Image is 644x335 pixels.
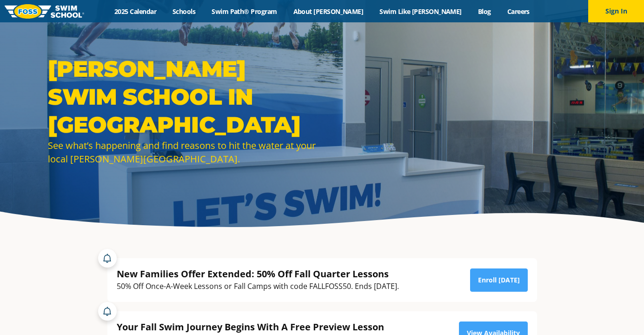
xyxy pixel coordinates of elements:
[165,7,204,16] a: Schools
[204,7,285,16] a: Swim Path® Program
[470,7,499,16] a: Blog
[48,139,318,166] div: See what’s happening and find reasons to hit the water at your local [PERSON_NAME][GEOGRAPHIC_DATA].
[106,7,165,16] a: 2025 Calendar
[372,7,470,16] a: Swim Like [PERSON_NAME]
[117,321,429,333] div: Your Fall Swim Journey Begins With A Free Preview Lesson
[48,55,318,139] h1: [PERSON_NAME] Swim School in [GEOGRAPHIC_DATA]
[5,4,84,19] img: FOSS Swim School Logo
[117,280,399,293] div: 50% Off Once-A-Week Lessons or Fall Camps with code FALLFOSS50. Ends [DATE].
[470,268,528,292] a: Enroll [DATE]
[499,7,538,16] a: Careers
[117,268,399,280] div: New Families Offer Extended: 50% Off Fall Quarter Lessons
[285,7,372,16] a: About [PERSON_NAME]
